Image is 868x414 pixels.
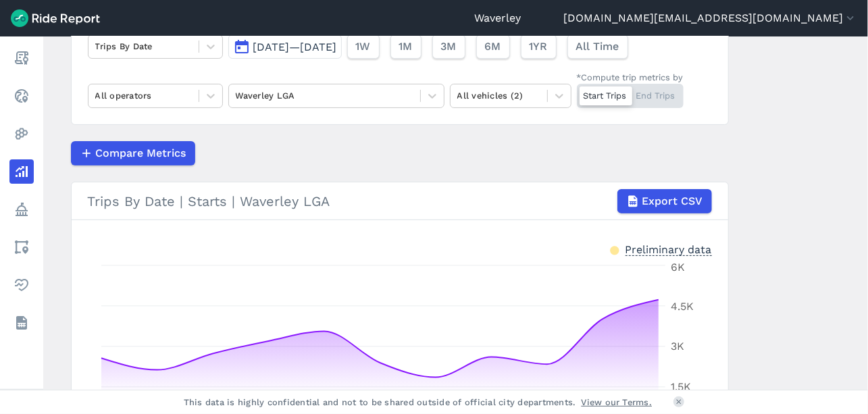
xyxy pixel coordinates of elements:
a: Heatmaps [9,122,34,146]
span: All Time [576,38,619,55]
button: 1YR [521,34,557,59]
button: [DATE]—[DATE] [228,34,342,59]
button: [DOMAIN_NAME][EMAIL_ADDRESS][DOMAIN_NAME] [563,10,857,26]
span: Export CSV [642,193,703,209]
span: Compare Metrics [96,145,186,161]
a: Analyze [9,159,34,184]
a: View our Terms. [582,396,653,409]
a: Report [9,46,34,70]
button: Compare Metrics [71,141,195,165]
button: 1W [347,34,380,59]
span: 1YR [530,38,548,55]
span: 6M [485,38,501,55]
span: 3M [441,38,457,55]
a: Waverley [474,10,521,26]
a: Policy [9,197,34,222]
span: 1W [356,38,371,55]
tspan: 4.5K [671,300,694,313]
button: 3M [432,34,465,59]
a: Datasets [9,311,34,335]
img: Ride Report [11,9,100,27]
button: 6M [476,34,510,59]
a: Realtime [9,84,34,108]
button: All Time [567,34,628,59]
button: 1M [390,34,422,59]
tspan: 1.5K [671,381,691,394]
span: [DATE]—[DATE] [253,41,337,53]
a: Health [9,273,34,297]
div: Trips By Date | Starts | Waverley LGA [88,189,712,213]
div: *Compute trip metrics by [577,71,684,84]
span: 1M [399,38,413,55]
button: Export CSV [617,189,712,213]
tspan: 6K [671,261,685,274]
tspan: 3K [671,340,684,353]
div: Preliminary data [626,242,712,256]
a: Areas [9,235,34,259]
